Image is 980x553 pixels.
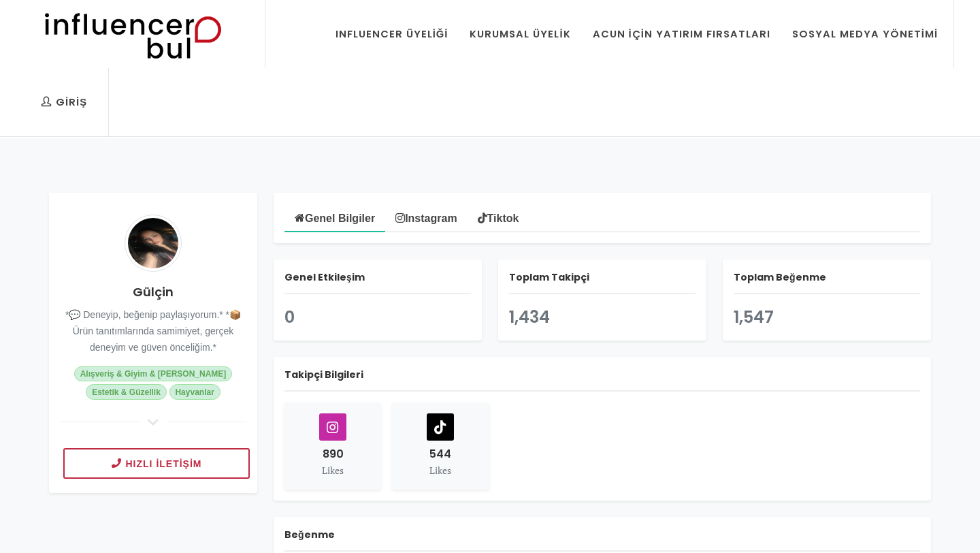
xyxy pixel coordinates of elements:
h5: Beğenme [284,528,920,552]
small: Likes [429,464,451,477]
small: Likes [322,464,344,477]
div: Sosyal Medya Yönetimi [792,27,938,42]
h5: Takipçi Bilgileri [284,368,920,392]
small: *💬 Deneyip, beğenip paylaşıyorum.* *📦 Ürün tanıtımlarında samimiyet, gerçek deneyim ve güven önce... [65,309,241,353]
a: Tiktok [468,204,529,231]
a: Genel Bilgiler [284,202,385,232]
span: 1,547 [734,306,774,328]
div: Giriş [41,95,87,110]
div: Kurumsal Üyelik [470,27,570,42]
span: Alışveriş & Giyim & [PERSON_NAME] [74,366,232,381]
h5: Toplam Beğenme [734,270,920,294]
div: Influencer Üyeliği [336,27,448,42]
a: Instagram [385,204,467,231]
div: Acun İçin Yatırım Fırsatları [593,27,770,42]
span: 544 [429,446,451,462]
span: 1,434 [509,306,550,328]
span: Hayvanlar [169,384,220,399]
h5: Toplam Takipçi [509,270,696,294]
button: Hızlı İletişim [63,448,250,479]
a: Giriş [31,68,97,136]
span: Estetik & Güzellik [86,384,166,399]
h5: Genel Etkileşim [284,270,471,294]
img: Avatar [125,215,182,272]
span: 890 [323,446,344,462]
h4: Gülçin [60,283,246,301]
span: 0 [284,306,295,328]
